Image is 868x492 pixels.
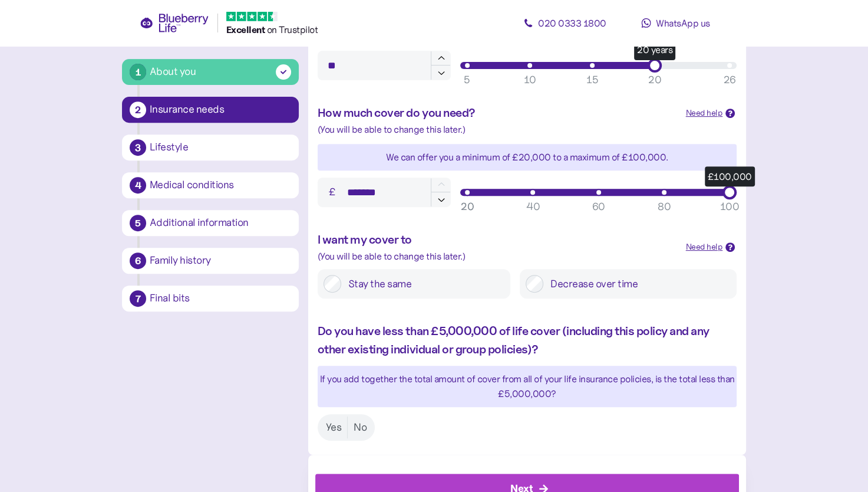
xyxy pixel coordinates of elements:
div: 20 [461,199,474,215]
div: We can offer you a minimum of £20,000 to a maximum of £ 100,000 . [318,150,737,165]
div: (You will be able to change this later.) [318,122,737,137]
div: Final bits [150,293,291,304]
span: Excellent ️ [226,24,267,35]
button: 5Additional information [122,210,299,236]
div: Need help [686,107,723,120]
div: 80 [658,199,671,215]
span: 020 0333 1800 [538,17,606,29]
div: 2 [130,101,146,118]
label: Yes [320,416,348,438]
div: 4 [130,177,146,193]
div: Do you have less than £5,000,000 of life cover (including this policy and any other existing indi... [318,322,737,359]
a: 020 0333 1800 [512,11,618,35]
div: 6 [130,252,146,269]
a: WhatsApp us [623,11,729,35]
div: 15 [586,72,598,88]
label: No [348,416,372,438]
label: Stay the same [341,275,504,293]
div: 26 [724,72,736,88]
div: 7 [130,290,146,307]
div: If you add together the total amount of cover from all of your life insurance policies, is the to... [318,372,737,401]
span: WhatsApp us [656,17,710,29]
div: 10 [524,72,536,88]
div: 40 [526,199,540,215]
button: 1About you [122,59,299,85]
button: 2Insurance needs [122,97,299,123]
button: 7Final bits [122,286,299,311]
div: 100 [720,199,740,215]
div: Need help [686,241,723,254]
div: 5 [130,215,146,231]
div: 60 [592,199,605,215]
div: 5 [464,72,471,88]
label: Decrease over time [543,275,731,293]
div: Lifestyle [150,142,291,153]
div: 20 [648,72,661,88]
div: Medical conditions [150,180,291,191]
div: I want my cover to [318,231,676,249]
div: 1 [130,64,146,80]
div: About you [150,64,196,80]
button: 6Family history [122,248,299,274]
span: on Trustpilot [267,24,318,35]
div: Additional information [150,218,291,228]
div: 3 [130,139,146,156]
button: 3Lifestyle [122,135,299,160]
div: Family history [150,255,291,266]
div: How much cover do you need? [318,104,676,122]
button: 4Medical conditions [122,172,299,198]
div: Insurance needs [150,104,291,115]
div: (You will be able to change this later.) [318,249,676,264]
